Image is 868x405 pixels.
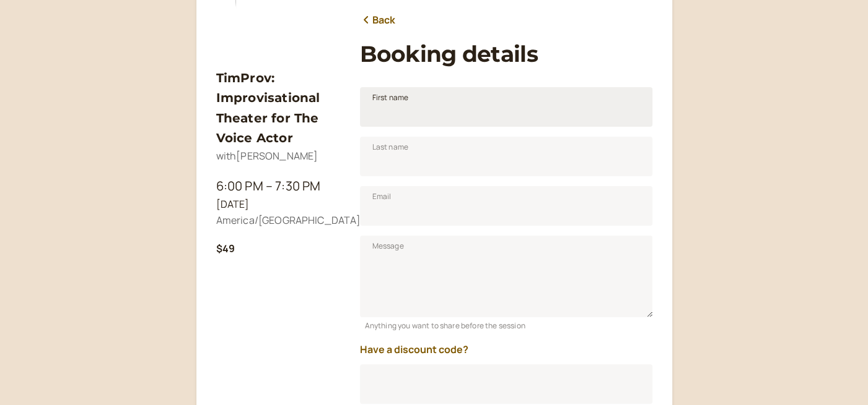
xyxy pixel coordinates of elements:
[216,68,340,148] h3: TimProv: Improvisational Theater for The Voice Actor
[372,141,408,153] span: Last name
[360,344,468,355] button: Have a discount code?
[216,197,340,213] div: [DATE]
[360,236,652,317] textarea: Message
[360,12,396,28] a: Back
[360,41,652,67] h1: Booking details
[360,186,652,226] input: Email
[357,365,655,367] iframe: Secure payment input frame
[360,137,652,176] input: Last name
[360,364,652,404] div: Loading...
[372,92,409,104] span: First name
[216,176,340,196] div: 6:00 PM – 7:30 PM
[216,149,318,163] span: with [PERSON_NAME]
[372,240,404,252] span: Message
[360,317,652,331] div: Anything you want to share before the session
[216,213,340,229] div: America/[GEOGRAPHIC_DATA]
[372,190,392,203] span: Email
[216,242,235,255] b: $49
[360,87,652,127] input: First name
